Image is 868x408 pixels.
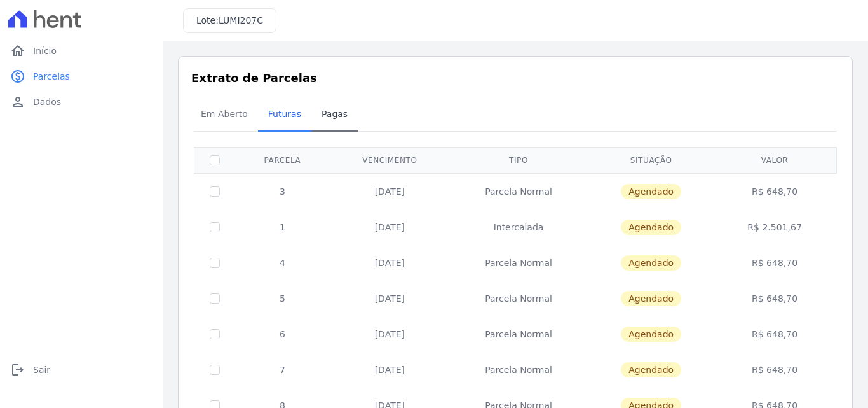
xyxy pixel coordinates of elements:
[258,99,311,132] a: Futuras
[5,357,158,383] a: logoutSair
[5,89,158,115] a: personDados
[330,209,450,245] td: [DATE]
[715,316,834,352] td: R$ 648,70
[33,363,50,376] span: Sair
[450,281,587,316] td: Parcela Normal
[5,64,158,89] a: paidParcelas
[235,245,330,281] td: 4
[235,147,330,173] th: Parcela
[450,245,587,281] td: Parcela Normal
[450,147,587,173] th: Tipo
[330,173,450,209] td: [DATE]
[10,94,25,109] i: person
[191,69,839,87] h3: Extrato de Parcelas
[621,184,681,199] span: Agendado
[450,316,587,352] td: Parcela Normal
[235,316,330,352] td: 6
[715,352,834,388] td: R$ 648,70
[450,209,587,245] td: Intercalada
[330,147,450,173] th: Vencimento
[235,209,330,245] td: 1
[235,281,330,316] td: 5
[330,281,450,316] td: [DATE]
[219,15,263,25] span: LUMI207C
[621,255,681,271] span: Agendado
[10,362,25,377] i: logout
[33,70,70,83] span: Parcelas
[191,99,258,132] a: Em Aberto
[235,352,330,388] td: 7
[587,147,715,173] th: Situação
[621,291,681,306] span: Agendado
[196,14,263,27] h3: Lote:
[715,245,834,281] td: R$ 648,70
[5,38,158,64] a: homeInício
[261,101,309,127] span: Futuras
[314,101,355,127] span: Pagas
[10,43,25,59] i: home
[715,147,834,173] th: Valor
[715,209,834,245] td: R$ 2.501,67
[715,173,834,209] td: R$ 648,70
[715,281,834,316] td: R$ 648,70
[450,352,587,388] td: Parcela Normal
[330,245,450,281] td: [DATE]
[621,220,681,235] span: Agendado
[10,69,25,84] i: paid
[193,101,255,127] span: Em Aberto
[330,316,450,352] td: [DATE]
[621,327,681,342] span: Agendado
[311,99,358,132] a: Pagas
[33,45,57,57] span: Início
[450,173,587,209] td: Parcela Normal
[621,362,681,377] span: Agendado
[330,352,450,388] td: [DATE]
[235,173,330,209] td: 3
[33,95,61,108] span: Dados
